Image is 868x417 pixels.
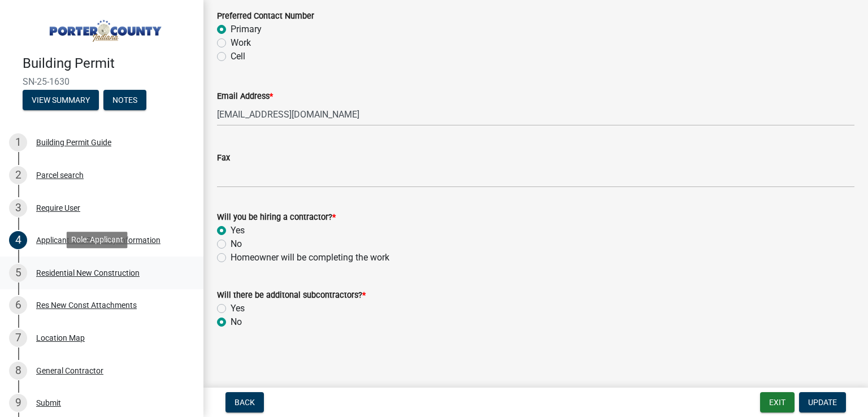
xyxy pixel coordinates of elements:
wm-modal-confirm: Notes [103,96,146,105]
div: Residential New Construction [36,269,140,277]
wm-modal-confirm: Summary [23,96,99,105]
label: No [231,315,242,329]
div: 7 [9,329,27,347]
div: 9 [9,394,27,412]
label: Email Address [217,93,273,101]
div: Applicant and Property Information [36,236,160,244]
span: SN-25-1630 [23,76,181,87]
label: Cell [231,50,245,63]
div: 3 [9,199,27,217]
div: Res New Const Attachments [36,301,137,309]
div: 4 [9,231,27,249]
button: Exit [760,392,795,412]
label: Fax [217,154,230,162]
img: Porter County, Indiana [23,12,185,44]
div: 1 [9,133,27,151]
div: General Contractor [36,367,103,375]
label: Primary [231,23,262,36]
button: View Summary [23,90,99,110]
label: Homeowner will be completing the work [231,251,389,264]
label: Preferred Contact Number [217,12,314,20]
div: Role: Applicant [67,232,128,248]
span: Back [235,398,255,407]
div: Submit [36,399,61,407]
div: Require User [36,204,80,212]
label: Yes [231,224,245,237]
div: Building Permit Guide [36,138,111,146]
label: Yes [231,302,245,315]
button: Update [799,392,846,412]
span: Update [808,398,837,407]
div: 2 [9,166,27,184]
h4: Building Permit [23,55,194,72]
label: Will there be additonal subcontractors? [217,292,366,299]
div: 6 [9,296,27,314]
div: 8 [9,362,27,380]
div: Location Map [36,334,85,342]
label: No [231,237,242,251]
div: Parcel search [36,171,84,179]
div: 5 [9,264,27,282]
label: Work [231,36,251,50]
button: Back [225,392,264,412]
label: Will you be hiring a contractor? [217,214,336,221]
button: Notes [103,90,146,110]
